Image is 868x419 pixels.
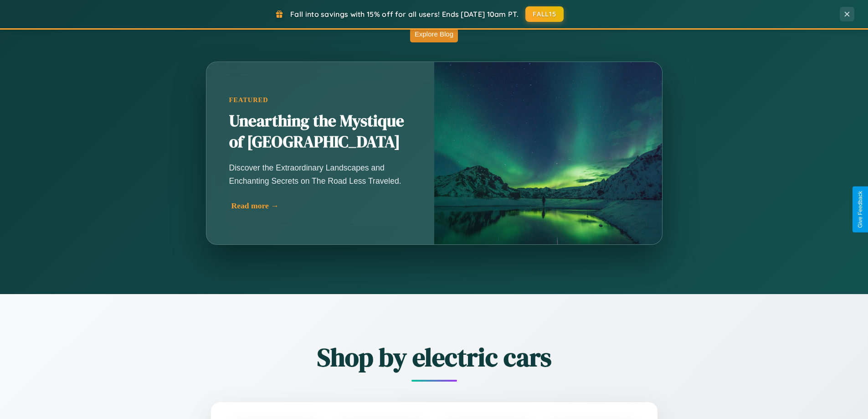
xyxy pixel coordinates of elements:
[410,26,458,42] button: Explore Blog
[231,201,414,211] div: Read more →
[229,96,411,104] div: Featured
[525,6,564,22] button: FALL15
[161,340,708,375] h2: Shop by electric cars
[857,191,863,228] div: Give Feedback
[229,161,411,187] p: Discover the Extraordinary Landscapes and Enchanting Secrets on The Road Less Traveled.
[229,111,411,153] h2: Unearthing the Mystique of [GEOGRAPHIC_DATA]
[290,10,519,19] span: Fall into savings with 15% off for all users! Ends [DATE] 10am PT.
